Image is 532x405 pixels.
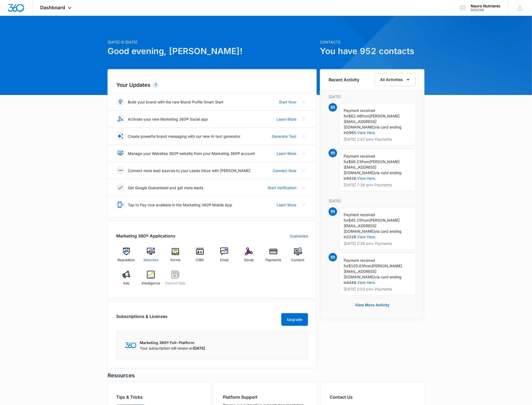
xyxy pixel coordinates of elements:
[141,247,161,266] a: Websites
[108,45,317,58] h1: Good evening, [PERSON_NAME]!
[118,258,135,263] span: Reputation
[143,258,158,263] span: Websites
[344,269,376,279] span: [EMAIL_ADDRESS][DOMAIN_NAME]
[369,218,400,222] span: [PERSON_NAME]
[239,247,259,266] a: Social
[142,281,160,286] span: Intelligence
[140,345,205,351] p: Your subscription will renew on
[279,99,296,105] a: Start Now
[361,114,369,118] span: from
[291,258,305,263] span: Content
[116,81,308,89] h2: Your Updates
[116,247,137,266] a: Reputation
[348,218,361,222] span: $45.15
[369,114,400,118] span: [PERSON_NAME]
[300,166,308,175] button: Close
[344,287,411,291] p: [DATE] 2:03 pm • Payments
[344,165,376,175] span: [EMAIL_ADDRESS][DOMAIN_NAME]
[125,342,137,348] img: Marketing 360 Logo
[190,247,210,266] a: CRM
[196,258,204,263] span: CRM
[344,223,376,234] span: [EMAIL_ADDRESS][DOMAIN_NAME]
[290,233,308,239] a: Customize
[128,168,250,173] p: Connect more lead sources to your Leads Inbox with [PERSON_NAME]
[348,114,361,118] span: $62.48
[214,247,235,266] a: Email
[193,346,205,350] span: [DATE]
[357,235,376,239] a: View Here.
[141,271,161,290] a: Intelligence
[300,132,308,140] button: Close
[281,313,308,326] button: Upgrade
[108,371,424,379] h5: Resources
[348,159,361,164] span: $89.23
[140,340,205,345] p: Marketing 360® Full-Platform
[152,82,159,88] div: 7
[223,394,309,400] h2: Platform Support
[329,94,416,99] p: [DATE]
[357,130,376,135] a: View Here.
[344,212,375,222] span: Payment received for
[347,235,357,239] span: 2226.
[170,258,180,263] span: Forms
[40,5,65,10] span: Dashboard
[357,280,376,285] a: View Here.
[344,242,411,245] p: [DATE] 2:26 pm • Payments
[471,4,500,8] div: account name
[128,151,255,156] p: Manage your Websites 360® website from your Marketing 360® account
[123,281,129,286] span: Ads
[300,201,308,209] button: Close
[347,130,357,135] span: 0965.
[300,98,308,106] button: Close
[344,137,411,141] p: [DATE] 1:47 pm • Payments
[116,313,167,324] h2: Subscriptions & Licenses
[128,202,232,208] p: Tap to Pay now available in the Marketing 360® Mobile App
[347,176,357,180] span: 8436.
[273,168,296,173] a: Connect Now
[344,108,375,118] span: Payment received for
[277,202,296,208] a: Learn More
[165,281,185,286] span: Point of Sale
[320,45,424,58] h1: You have 952 contacts
[369,159,400,164] span: [PERSON_NAME]
[128,99,223,105] p: Build your brand with the new Brand Profile Smart Start
[108,39,317,45] p: [DATE] is [DATE]
[329,198,416,204] p: [DATE]
[165,247,186,266] a: Forms
[329,77,359,83] h6: Recent Activity
[348,264,364,268] span: $105.63
[361,159,369,164] span: from
[263,247,284,266] a: Payments
[372,264,402,268] span: [PERSON_NAME]
[277,116,296,122] a: Learn More
[300,115,308,123] button: Close
[116,394,202,400] h2: Tips & Tricks
[128,116,208,122] p: Activate your new Marketing 360® Social app
[116,271,137,290] a: Ads
[330,394,416,400] h2: Contact Us
[344,183,411,187] p: [DATE] 7:39 am • Payments
[272,134,296,139] a: Generate Text
[357,176,376,180] a: View Here.
[471,8,500,12] div: account id
[244,258,254,263] span: Social
[165,271,186,290] a: Point of Sale
[128,185,203,190] p: Get Google Guaranteed and get more leads
[116,233,175,239] h2: Marketing 360® Applications
[300,183,308,192] button: Close
[220,258,228,263] span: Email
[268,185,296,190] a: Start Verification
[300,149,308,158] button: Close
[361,218,369,222] span: from
[347,280,357,285] span: 4449.
[320,39,424,45] p: Contacts
[344,154,375,164] span: Payment received for
[350,299,395,311] button: View More Activity
[344,258,375,268] span: Payment received for
[128,134,240,139] p: Create powerful brand messaging with our new AI text generator
[265,258,281,263] span: Payments
[364,264,372,268] span: from
[375,73,416,86] button: All Activities
[277,151,296,156] a: Learn More
[344,119,376,129] span: [EMAIL_ADDRESS][DOMAIN_NAME]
